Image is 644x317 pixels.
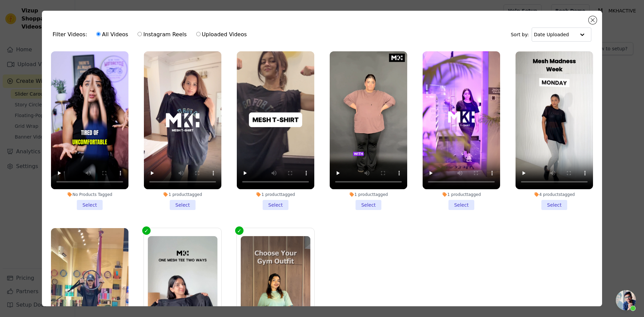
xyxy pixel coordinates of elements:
button: Close modal [589,16,597,24]
div: Sort by: [511,28,592,42]
label: All Videos [96,30,128,39]
div: 1 product tagged [237,192,314,197]
div: 1 product tagged [144,192,221,197]
div: Filter Videos: [53,27,251,42]
div: 1 product tagged [330,192,407,197]
div: 4 products tagged [516,192,593,197]
div: No Products Tagged [51,192,128,197]
div: Open chat [616,290,636,310]
div: 1 product tagged [423,192,500,197]
label: Instagram Reels [137,30,187,39]
label: Uploaded Videos [196,30,247,39]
